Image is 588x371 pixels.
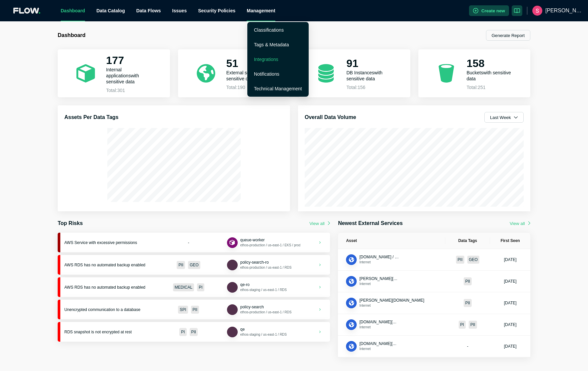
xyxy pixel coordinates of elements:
[359,276,399,281] button: [PERSON_NAME][DOMAIN_NAME] / POST /api/v1/*/
[240,266,292,269] span: ethos-production / us-east-1 / RDS
[240,288,287,292] span: ethos-staging / us-east-1 / RDS
[227,282,238,293] button: DBInstance
[178,49,290,97] a: 51External serviceswith sensitive dataTotal:190
[510,221,530,226] a: View all
[346,276,357,287] button: ApiEndpoint
[298,49,410,97] a: 91DB Instanceswith sensitive dataTotal:156
[240,260,269,265] span: policy-search-ro
[532,6,542,16] img: ACg8ocJ9la7mZOLiPBa_o7I9MBThCC15abFzTkUmGbbaHOJlHvQ7oQ=s96-c
[198,8,235,13] a: Security Policies
[240,327,245,332] button: qe
[445,233,490,249] th: Data Tags
[348,300,355,307] img: Application
[359,304,371,307] span: Internet
[173,283,194,291] div: MEDICAL
[227,282,287,293] div: DBInstanceqe-roethos-staging / us-east-1 / RDS
[453,344,482,349] div: -
[504,300,517,306] div: [DATE]
[309,221,330,226] a: View all
[227,237,238,248] button: Application
[178,306,188,314] div: SPI
[484,112,524,123] button: Last Week
[254,86,302,91] a: Technical Management
[227,304,238,315] button: DBInstance
[467,85,515,90] p: Total: 251
[61,8,85,13] a: Dashboard
[346,85,394,90] p: Total: 156
[179,328,186,336] div: PI
[64,330,150,334] div: RDS snapshot is not encrypted at rest
[156,240,222,245] div: -
[188,261,200,269] div: GEO
[346,319,357,330] button: ApiEndpoint
[136,8,161,13] span: Data Flows
[226,85,274,90] p: Total: 190
[346,276,399,287] div: ApiEndpoint[PERSON_NAME][DOMAIN_NAME] / POST /api/v1/*/Internet
[467,70,515,82] p: Buckets with sensitive data
[96,8,125,13] a: Data Catalog
[226,57,274,70] h2: 51
[254,42,289,47] a: Tags & Metadata
[456,256,464,264] div: PII
[346,341,399,352] div: ApiEndpoint[DOMAIN_NAME][DATE] / POST /reviewInput.phpInternet
[254,71,279,77] a: Notifications
[240,282,250,287] button: qe-ro
[64,285,150,290] div: AWS RDS has no automated backup enabled
[359,320,459,324] span: [DOMAIN_NAME][DATE] / GET /api/v1/cluster/summary
[58,233,330,252] a: AWS Service with excessive permissions-Applicationqueue-workerethos-production / us-east-1 / EKS ...
[348,278,355,285] img: ApiEndpoint
[359,341,399,346] button: [DOMAIN_NAME][DATE] / POST /reviewInput.php
[240,237,265,243] button: queue-worker
[197,283,204,291] div: PI
[418,49,531,97] a: 158Bucketswith sensitive dataTotal:251
[359,298,424,303] span: [PERSON_NAME][DOMAIN_NAME]
[229,328,236,335] img: DBInstance
[240,243,322,247] span: ethos-production / us-east-1 / EKS / production / default
[190,328,198,336] div: PII
[58,49,170,97] a: 177Internal applicationswith sensitive dataTotal:301
[359,276,455,281] span: [PERSON_NAME][DOMAIN_NAME] / POST /api/v1/*/
[227,304,292,315] div: DBInstancepolicy-searchethos-production / us-east-1 / RDS
[58,322,330,342] a: RDS snapshot is not encrypted at restPIPIIDBInstanceqeethos-staging / us-east-1 / RDS
[226,70,274,82] p: External services with sensitive data
[346,254,357,265] button: ApiEndpoint
[459,321,466,329] div: PI
[58,32,294,39] h1: Dashboard
[467,256,480,264] div: GEO
[240,305,264,309] span: policy-search
[227,237,300,248] div: Applicationqueue-workerethos-production / us-east-1 / EKS / production / default
[227,327,287,337] div: DBInstanceqeethos-staging / us-east-1 / RDS
[240,282,250,287] span: qe-ro
[359,341,449,346] span: [DOMAIN_NAME][DATE] / POST /reviewInput.php
[504,279,517,284] div: [DATE]
[464,277,472,285] div: PII
[58,255,330,275] a: AWS RDS has no automated backup enabledPIIGEODBInstancepolicy-search-roethos-production / us-east...
[191,306,199,314] div: PII
[227,260,238,270] button: DBInstance
[227,327,238,337] button: DBInstance
[504,344,517,349] div: [DATE]
[240,260,269,265] button: policy-search-ro
[106,67,154,85] p: Internal applications with sensitive data
[359,282,371,286] span: Internet
[467,57,515,70] h2: 158
[254,57,278,62] a: Integrations
[359,298,424,303] button: [PERSON_NAME][DOMAIN_NAME]
[490,233,530,249] th: First Seen
[346,319,399,330] div: ApiEndpoint[DOMAIN_NAME][DATE] / GET /api/v1/cluster/summaryInternet
[240,238,265,242] span: queue-worker
[469,5,509,16] button: Create new
[240,327,245,332] span: qe
[106,88,154,93] p: Total: 301
[64,263,150,267] div: AWS RDS has no automated backup enabled
[504,322,517,327] div: [DATE]
[305,113,356,121] h3: Overall Data Volume
[359,260,371,264] span: Internet
[229,239,236,246] img: Application
[64,307,150,312] div: Unencrypted communication to a database
[240,304,264,310] button: policy-search
[338,219,403,227] h3: Newest External Services
[346,57,394,70] h2: 91
[229,306,236,313] img: DBInstance
[240,310,292,314] span: ethos-production / us-east-1 / RDS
